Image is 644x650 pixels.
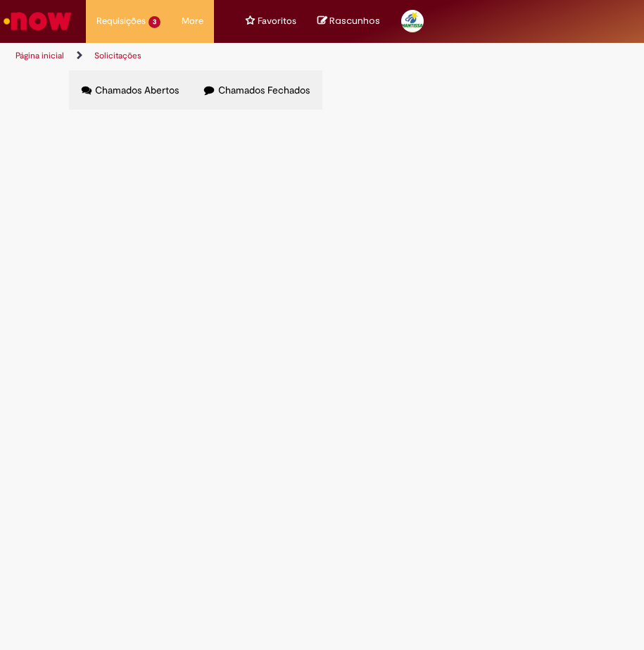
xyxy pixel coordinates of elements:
span: Favoritos [258,14,296,28]
span: Requisições [96,14,146,28]
span: 3 [149,16,160,28]
span: Chamados Fechados [218,84,310,96]
img: ServiceNow [1,7,74,35]
span: Chamados Abertos [95,84,179,96]
a: Página inicial [15,50,64,61]
span: Rascunhos [329,14,380,27]
ul: Trilhas de página [11,43,312,69]
a: No momento, sua lista de rascunhos tem 0 Itens [317,14,380,27]
span: More [182,14,203,28]
a: Solicitações [94,50,141,61]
